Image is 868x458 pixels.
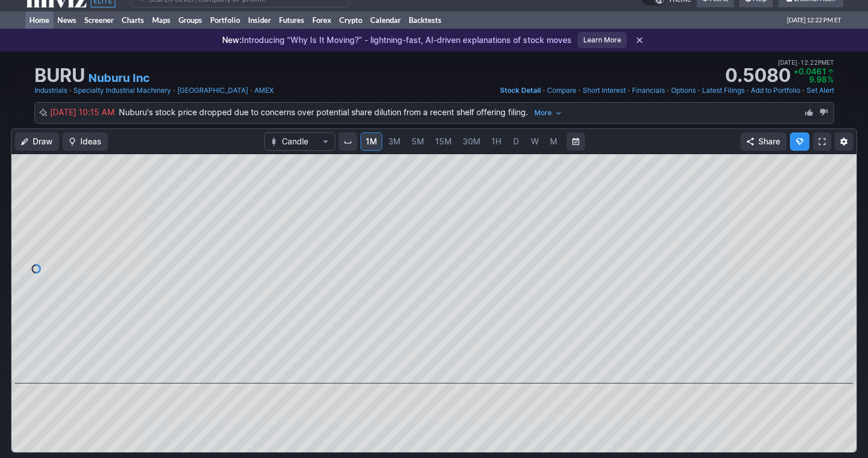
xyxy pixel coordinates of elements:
span: [DATE] 12:22 PM ET [787,11,841,29]
button: Explore new features [790,132,809,151]
button: Range [567,132,585,151]
a: Stock Detail [500,85,541,96]
a: Groups [175,11,206,29]
span: % [827,75,834,84]
span: • [542,85,546,96]
a: Specialty Industrial Machinery [73,85,171,96]
span: Stock Detail [500,86,541,95]
a: Set Alert [807,85,834,96]
span: • [746,85,750,96]
a: Insider [244,11,275,29]
span: Draw [33,136,53,147]
a: Forex [308,11,335,29]
a: Options [671,85,696,96]
span: More [534,107,552,119]
a: Home [25,11,53,29]
h1: BURU [34,66,85,85]
a: Calendar [366,11,405,29]
button: Interval [339,132,357,151]
span: • [578,85,582,96]
a: D [507,132,525,151]
p: Introducing “Why Is It Moving?” - lightning-fast, AI-driven explanations of stock moves [222,34,572,46]
span: Candle [282,136,317,147]
a: 1H [486,132,506,151]
button: Draw [15,132,59,151]
span: • [697,85,701,96]
a: 5M [406,132,429,151]
a: W [526,132,544,151]
a: [GEOGRAPHIC_DATA] [177,85,248,96]
a: Charts [118,11,148,29]
span: 5M [412,136,424,146]
span: 1M [366,136,377,146]
span: +0.0461 [793,66,827,76]
button: Share [741,132,786,151]
span: Ideas [80,136,102,147]
a: Compare [547,85,576,96]
span: Share [758,136,780,147]
span: [DATE] 12:22PM ET [778,57,834,68]
a: Portfolio [206,11,244,29]
a: Financials [632,85,665,96]
span: 3M [388,136,401,146]
span: 1H [491,136,501,146]
a: 3M [383,132,406,151]
span: M [550,136,557,146]
a: 30M [458,132,486,151]
span: • [627,85,631,96]
button: More [530,106,566,120]
span: W [531,136,539,146]
span: • [666,85,670,96]
span: • [68,85,72,96]
a: Industrials [34,85,67,96]
a: Fullscreen [813,132,831,151]
a: News [53,11,80,29]
span: 15M [435,136,452,146]
a: Nuburu Inc [88,70,150,86]
a: Short Interest [583,85,626,96]
a: Futures [275,11,308,29]
span: 30M [463,136,480,146]
a: 1M [361,132,382,151]
a: Add to Portfolio [751,85,800,96]
span: New: [222,35,242,45]
span: D [513,136,519,146]
button: Ideas [63,132,108,151]
button: Chart Settings [835,132,853,151]
a: Maps [148,11,175,29]
a: Latest Filings [702,85,745,96]
button: Chart Type [264,132,335,151]
a: Learn More [578,32,627,48]
a: Backtests [405,11,445,29]
a: Screener [80,11,118,29]
span: Latest Filings [702,86,745,95]
a: AMEX [254,85,274,96]
a: 15M [430,132,457,151]
a: Crypto [335,11,366,29]
span: • [249,85,253,96]
a: M [545,132,563,151]
strong: 0.5080 [725,66,790,85]
span: [DATE] 10:15 AM [50,107,119,117]
span: Nuburu's stock price dropped due to concerns over potential share dilution from a recent shelf of... [119,107,566,117]
span: • [797,57,800,68]
span: 9.98 [809,75,827,84]
span: • [172,85,176,96]
span: • [801,85,805,96]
